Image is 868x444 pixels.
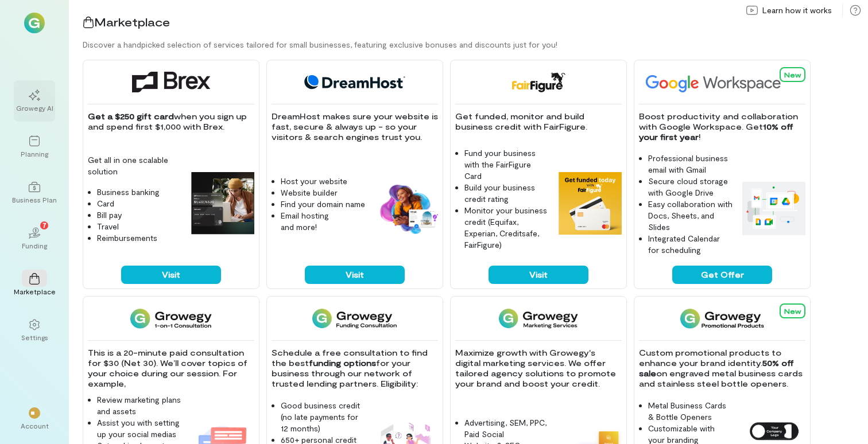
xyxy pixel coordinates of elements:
span: Marketplace [94,15,170,29]
li: Find your domain name [281,198,366,210]
li: Reimbursements [97,232,182,244]
strong: Get a $250 gift card [88,111,174,121]
div: Growegy AI [16,103,53,112]
li: Secure cloud storage with Google Drive [648,176,733,198]
p: Maximize growth with Growegy's digital marketing services. We offer tailored agency solutions to ... [455,348,622,389]
p: Schedule a free consultation to find the best for your business through our network of trusted le... [272,348,438,389]
p: Boost productivity and collaboration with Google Workspace. Get ! [639,111,805,142]
button: Visit [489,266,588,284]
button: Visit [121,266,221,284]
div: Planning [21,149,48,158]
li: Advertising, SEM, PPC, Paid Social [464,417,549,440]
img: DreamHost feature [375,182,438,235]
button: Visit [305,266,405,284]
img: Funding Consultation [312,308,397,329]
img: Google Workspace [639,72,808,92]
div: Marketplace [14,287,56,296]
img: DreamHost [300,72,409,92]
li: Professional business email with Gmail [648,153,733,176]
img: 1-on-1 Consultation [130,308,211,329]
li: Bill pay [97,209,182,221]
img: FairFigure feature [559,172,622,235]
p: Get all in one scalable solution [88,154,182,177]
strong: 10% off your first year [639,122,796,142]
span: Learn how it works [762,5,832,16]
li: Business banking [97,186,182,198]
div: Discover a handpicked selection of services tailored for small businesses, featuring exclusive bo... [83,39,868,50]
button: Get Offer [672,266,772,284]
img: Brex feature [191,172,254,235]
li: Build your business credit rating [464,182,549,205]
img: FairFigure [511,72,565,92]
span: New [784,71,801,79]
li: Website builder [281,187,366,198]
div: Business Plan [12,195,57,204]
strong: 50% off sale [639,358,796,378]
a: Planning [14,126,55,168]
a: Marketplace [14,264,55,305]
li: Metal Business Cards & Bottle Openers [648,400,733,423]
span: 7 [42,220,46,230]
img: Growegy Promo Products [680,308,765,329]
li: Easy collaboration with Docs, Sheets, and Slides [648,198,733,233]
a: Business Plan [14,172,55,213]
li: Email hosting and more! [281,210,366,233]
li: Monitor your business credit (Equifax, Experian, Creditsafe, FairFigure) [464,205,549,251]
a: Settings [14,310,55,351]
a: Growegy AI [14,80,55,122]
div: Account [21,421,49,430]
img: Google Workspace feature [742,182,805,235]
div: Funding [22,241,47,250]
li: Host your website [281,176,366,187]
li: Fund your business with the FairFigure Card [464,147,549,182]
img: Brex [132,72,210,92]
p: Get funded, monitor and build business credit with FairFigure. [455,111,622,132]
p: DreamHost makes sure your website is fast, secure & always up - so your visitors & search engines... [272,111,438,142]
li: Travel [97,221,182,232]
p: This is a 20-minute paid consultation for $30 (Net 30). We’ll cover topics of your choice during ... [88,348,254,389]
div: Settings [21,333,48,342]
span: New [784,307,801,315]
p: Custom promotional products to enhance your brand identity. on engraved metal business cards and ... [639,348,805,389]
li: Assist you with setting up your social medias [97,417,182,440]
p: when you sign up and spend first $1,000 with Brex. [88,111,254,132]
strong: funding options [309,358,376,368]
li: Review marketing plans and assets [97,394,182,417]
img: Growegy - Marketing Services [499,308,579,329]
li: Integrated Calendar for scheduling [648,233,733,256]
a: Funding [14,218,55,259]
li: Card [97,198,182,209]
li: Good business credit (no late payments for 12 months) [281,400,366,434]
